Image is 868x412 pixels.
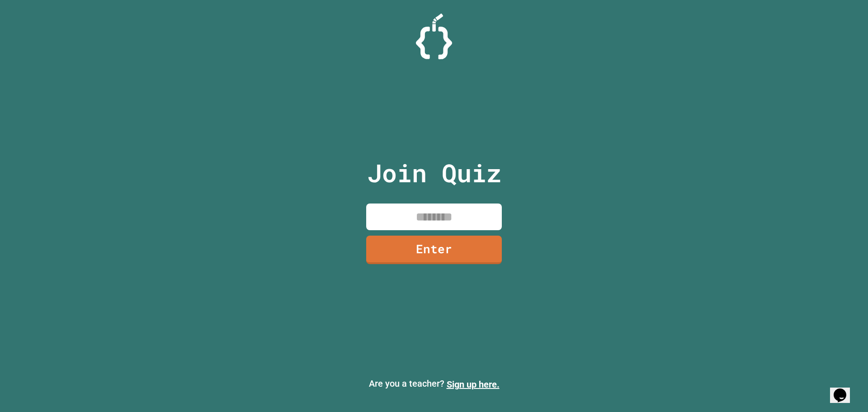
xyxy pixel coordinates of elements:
[7,377,861,391] p: Are you a teacher?
[367,154,501,192] p: Join Quiz
[416,14,452,59] img: Logo.svg
[447,379,500,390] a: Sign up here.
[366,236,502,264] a: Enter
[830,376,859,403] iframe: chat widget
